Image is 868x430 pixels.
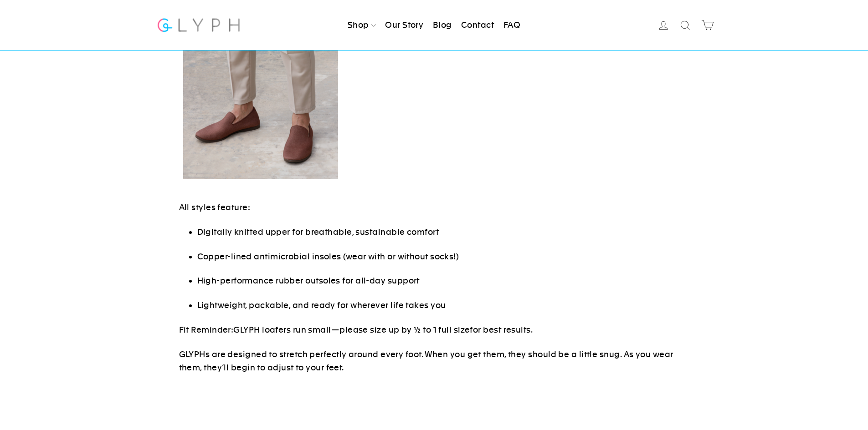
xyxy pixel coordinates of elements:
[156,13,241,37] img: Glyph
[179,202,251,212] span: All styles feature:
[197,252,459,261] span: Copper-lined antimicrobial insoles (wear with or without socks!)
[179,325,234,334] span: Fit Reminder:
[344,15,380,35] a: Shop
[500,15,524,35] a: FAQ
[429,15,456,35] a: Blog
[179,349,673,372] span: GLYPHs are designed to stretch perfectly around every foot. When you get them, they should be a l...
[197,227,439,237] span: Digitally knitted upper for breathable, sustainable comfort
[233,325,339,334] span: GLYPH loafers run small—
[197,300,446,310] span: Lightweight, packable, and ready for wherever life takes you
[183,24,339,179] img: Mustang
[470,325,533,334] span: for best results.
[197,276,420,285] span: High-performance rubber outsoles for all-day support
[381,15,427,35] a: Our Story
[457,15,498,35] a: Contact
[339,325,470,334] span: please size up by ½ to 1 full size
[344,15,524,35] ul: Primary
